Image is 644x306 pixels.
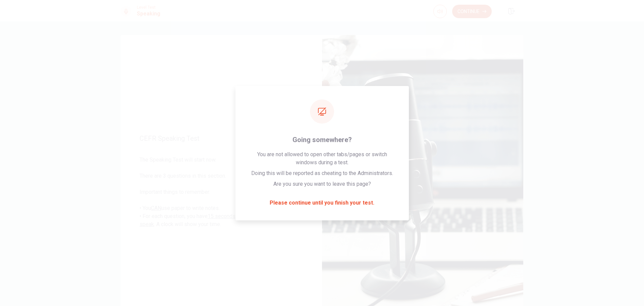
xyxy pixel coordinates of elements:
[452,5,492,18] button: Continue
[137,5,160,10] span: Level Test
[137,10,160,18] h1: Speaking
[140,156,303,228] span: The Speaking Test will start now. There are 3 questions in this section. Important things to reme...
[140,134,303,142] span: CEFR Speaking Test
[151,205,161,211] u: CAN
[208,213,261,219] u: 15 seconds to prepare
